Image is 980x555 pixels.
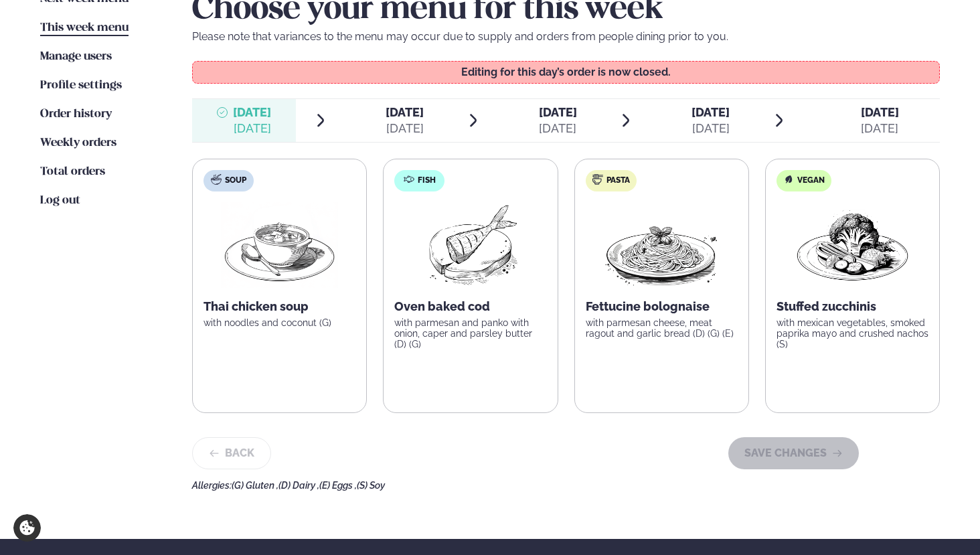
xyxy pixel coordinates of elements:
[40,193,80,209] a: Log out
[691,105,730,119] span: [DATE]
[40,166,105,177] span: Total orders
[404,174,414,185] img: fish.svg
[40,164,105,180] a: Total orders
[539,121,577,137] div: [DATE]
[278,480,319,491] span: (D) Dairy ,
[797,175,825,186] span: Vegan
[777,299,928,315] p: Stuffed zucchinis
[728,437,859,469] button: SAVE CHANGES
[319,480,357,491] span: (E) Eggs ,
[203,317,355,328] p: with noodles and coconut (G)
[539,105,577,119] span: [DATE]
[40,49,112,65] a: Manage users
[394,317,546,349] p: with parmesan and panko with onion, caper and parsley butter (D) (G)
[206,67,926,78] p: Editing for this day’s order is now closed.
[192,29,940,45] p: Please note that variances to the menu may occur due to supply and orders from people dining prio...
[357,480,385,491] span: (S) Soy
[40,137,116,149] span: Weekly orders
[233,121,271,137] div: [DATE]
[40,195,80,206] span: Log out
[586,299,738,315] p: Fettucine bolognaise
[40,106,112,123] a: Order history
[221,202,339,288] img: Soup.png
[394,299,546,315] p: Oven baked cod
[40,20,129,36] a: This week menu
[602,202,720,288] img: Spagetti.png
[386,105,424,119] span: [DATE]
[861,121,899,137] div: [DATE]
[40,22,129,33] span: This week menu
[211,174,222,185] img: soup.svg
[40,78,122,94] a: Profile settings
[40,80,122,91] span: Profile settings
[861,105,899,119] span: [DATE]
[40,51,112,62] span: Manage users
[40,135,116,151] a: Weekly orders
[386,121,424,137] div: [DATE]
[192,437,271,469] button: Back
[232,480,278,491] span: (G) Gluten ,
[606,175,630,186] span: Pasta
[586,317,738,339] p: with parmesan cheese, meat ragout and garlic bread (D) (G) (E)
[225,175,246,186] span: Soup
[691,121,730,137] div: [DATE]
[40,108,112,120] span: Order history
[412,202,530,288] img: Fish.png
[418,175,436,186] span: Fish
[794,202,912,288] img: Vegan.png
[783,174,794,185] img: Vegan.svg
[592,174,603,185] img: pasta.svg
[233,104,271,121] span: [DATE]
[203,299,355,315] p: Thai chicken soup
[777,317,928,349] p: with mexican vegetables, smoked paprika mayo and crushed nachos (S)
[13,514,41,542] a: Cookie settings
[192,480,940,491] div: Allergies:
